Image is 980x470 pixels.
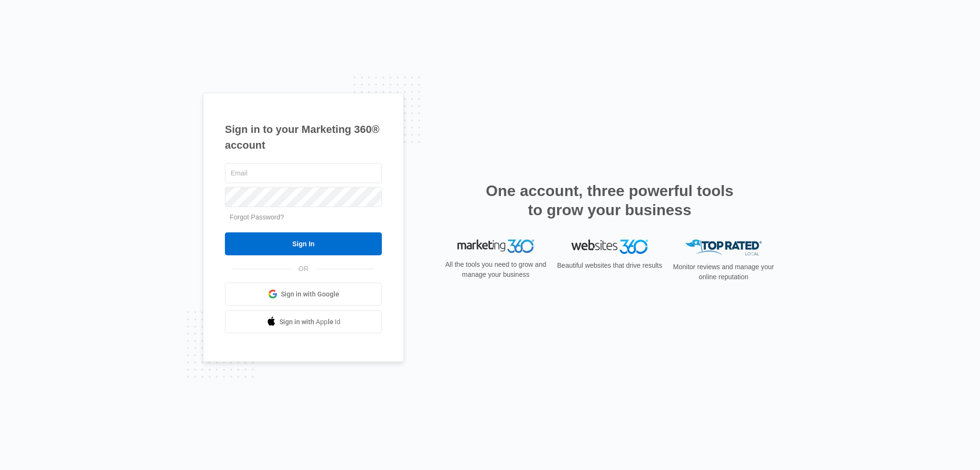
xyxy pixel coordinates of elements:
[556,261,663,271] p: Beautiful websites that drive results
[442,260,549,280] p: All the tools you need to grow and manage your business
[225,163,382,183] input: Email
[225,310,382,333] a: Sign in with Apple Id
[670,262,777,282] p: Monitor reviews and manage your online reputation
[279,317,341,327] span: Sign in with Apple Id
[457,240,534,253] img: Marketing 360
[281,289,339,299] span: Sign in with Google
[571,240,648,253] img: Websites 360
[225,283,382,306] a: Sign in with Google
[225,121,382,153] h1: Sign in to your Marketing 360® account
[225,232,382,255] input: Sign In
[230,213,284,221] a: Forgot Password?
[292,264,315,274] span: OR
[685,240,762,255] img: Top Rated Local
[483,181,736,219] h2: One account, three powerful tools to grow your business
